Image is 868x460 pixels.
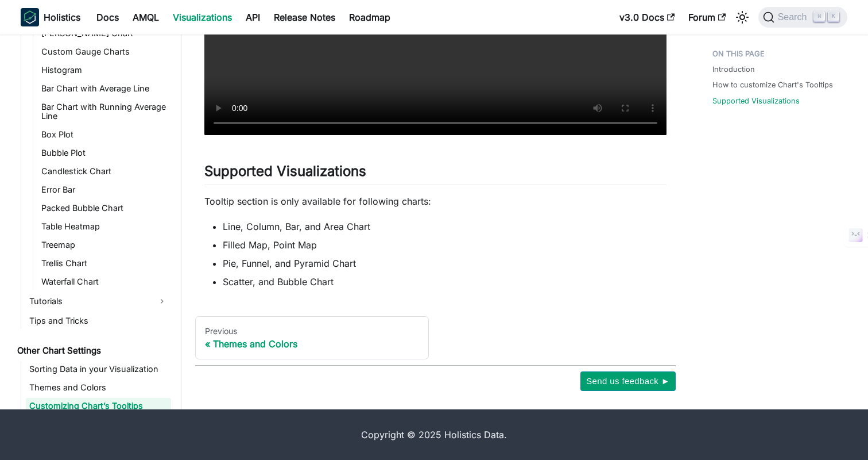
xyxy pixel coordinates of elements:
button: Switch between dark and light mode (currently light mode) [733,8,751,26]
a: Release Notes [267,8,342,26]
a: Treemap [38,237,171,253]
a: Docs [90,8,126,26]
a: Supported Visualizations [712,95,800,106]
a: Histogram [38,62,171,78]
button: Send us feedback ► [580,371,676,391]
a: Custom Gauge Charts [38,44,171,60]
a: Customizing Chart’s Tooltips [26,398,171,414]
a: Forum [681,8,733,26]
a: HolisticsHolistics [21,8,80,26]
a: Candlestick Chart [38,163,171,179]
a: PreviousThemes and Colors [195,316,429,360]
a: Waterfall Chart [38,274,171,290]
span: Send us feedback ► [586,374,670,389]
a: Introduction [712,64,755,75]
p: Tooltip section is only available for following charts: [204,194,666,208]
a: Box Plot [38,126,171,143]
button: Search (Command+K) [758,7,847,28]
a: How to customize Chart's Tooltips [712,79,833,90]
a: v3.0 Docs [613,8,681,26]
a: AMQL [126,8,166,26]
a: Error Bar [38,182,171,198]
a: Bar Chart with Running Average Line [38,99,171,124]
li: Line, Column, Bar, and Area Chart [223,220,666,233]
li: Filled Map, Point Map [223,238,666,252]
b: Holistics [44,10,80,24]
a: Tips and Tricks [26,313,171,329]
a: Trellis Chart [38,255,171,271]
a: Themes and Colors [26,379,171,396]
h2: Supported Visualizations [204,163,666,185]
div: Copyright © 2025 Holistics Data. [69,428,799,442]
a: Bar Chart with Average Line [38,80,171,97]
nav: Docs pages [195,316,676,360]
a: Roadmap [342,8,397,26]
a: Visualizations [166,8,239,26]
a: Table Heatmap [38,218,171,235]
a: Sorting Data in your Visualization [26,361,171,377]
li: Pie, Funnel, and Pyramid Chart [223,256,666,270]
a: Tutorials [26,292,171,310]
li: Scatter, and Bubble Chart [223,275,666,289]
a: Bubble Plot [38,145,171,161]
img: Holistics [21,8,39,26]
div: Themes and Colors [205,338,419,350]
kbd: K [828,11,839,22]
div: Previous [205,326,419,336]
a: API [239,8,267,26]
kbd: ⌘ [813,11,825,22]
a: Other Chart Settings [14,343,171,359]
a: Packed Bubble Chart [38,200,171,216]
span: Search [774,12,814,22]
